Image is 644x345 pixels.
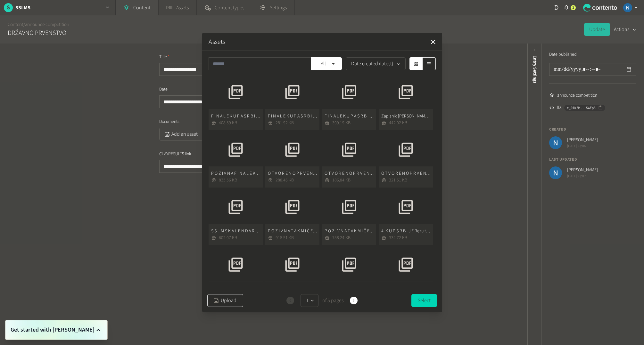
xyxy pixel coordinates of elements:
button: Select [411,294,437,307]
button: 1 [301,294,318,307]
button: Date created (latest) [346,57,406,70]
button: Assets [209,37,225,47]
span: of 5 pages [321,297,343,304]
button: All [311,57,342,70]
button: Upload [207,294,243,307]
span: All [316,60,331,68]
